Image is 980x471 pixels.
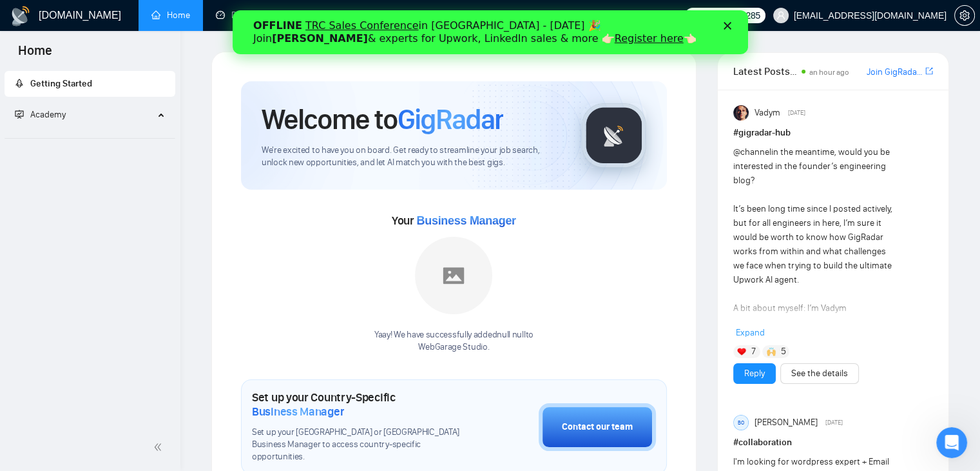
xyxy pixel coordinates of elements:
span: Latest Posts from the GigRadar Community [733,63,798,79]
button: See the details [780,363,859,384]
li: Academy Homepage [5,133,175,141]
a: Register here [382,22,451,34]
img: 🙌 [767,347,776,356]
span: Academy [30,109,66,120]
img: gigradar-logo.png [582,103,646,168]
button: setting [954,5,975,26]
img: logo [10,6,31,26]
span: [PERSON_NAME] [754,416,817,430]
a: searchScanner [300,10,348,21]
span: 5 [780,345,785,358]
span: [DATE] [825,417,843,428]
span: Vadym [754,106,780,120]
span: GigRadar [398,102,503,137]
span: 285 [745,8,760,23]
span: export [925,66,933,76]
span: Expand [736,327,765,338]
span: double-left [153,441,166,454]
a: setting [954,10,975,21]
span: Connects: [704,8,743,23]
span: Academy [15,109,66,120]
a: export [925,65,933,77]
span: Home [8,41,62,68]
iframe: Intercom live chat банер [233,10,748,54]
iframe: Intercom live chat [936,427,967,458]
a: Join GigRadar Slack Community [867,65,923,79]
button: Contact our team [539,403,656,451]
button: Reply [733,363,776,384]
div: Contact our team [562,420,633,434]
img: Vadym [733,105,749,121]
h1: Set up your Country-Specific [252,390,474,419]
p: WebGarage Studio . [374,341,533,354]
span: fund-projection-screen [15,110,24,119]
li: Getting Started [5,71,175,97]
h1: # collaboration [733,436,933,450]
div: BO [734,416,748,430]
span: [DATE] [788,107,805,119]
span: Your [392,214,516,228]
span: user [776,11,785,20]
img: ❤️ [737,347,746,356]
span: setting [955,10,974,21]
div: Yaay! We have successfully added null null to [374,329,533,354]
a: Reply [744,366,765,381]
h1: Welcome to [262,102,503,137]
a: homeHome [151,10,190,21]
span: rocket [15,79,24,88]
span: Business Manager [252,405,344,419]
span: Getting Started [30,78,92,89]
h1: # gigradar-hub [733,126,933,140]
a: See the details [791,366,848,381]
span: Business Manager [416,214,515,227]
span: @channel [733,146,771,157]
div: Закрити [491,12,504,19]
img: placeholder.png [415,237,492,314]
span: 7 [751,345,756,358]
span: We're excited to have you on board. Get ready to streamline your job search, unlock new opportuni... [262,145,561,169]
span: an hour ago [809,68,849,77]
span: Set up your [GEOGRAPHIC_DATA] or [GEOGRAPHIC_DATA] Business Manager to access country-specific op... [252,426,474,463]
a: dashboardDashboard [216,10,274,21]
